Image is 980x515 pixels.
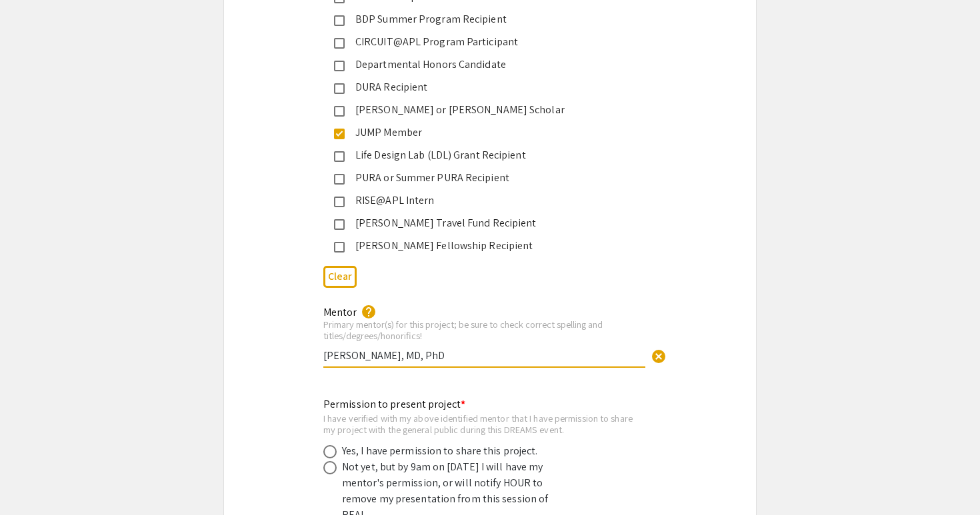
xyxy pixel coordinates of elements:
span: cancel [651,348,667,364]
div: JUMP Member [345,125,625,141]
mat-icon: help [361,304,377,320]
mat-label: Mentor [323,305,357,319]
div: [PERSON_NAME] Travel Fund Recipient [345,215,625,231]
div: Primary mentor(s) for this project; be sure to check correct spelling and titles/degrees/honorifics! [323,318,645,342]
button: Clear [645,342,672,368]
button: Clear [323,266,357,288]
div: Departmental Honors Candidate [345,57,625,73]
div: DURA Recipient [345,79,625,95]
mat-label: Permission to present project [323,397,465,411]
iframe: Chat [10,455,57,505]
div: Life Design Lab (LDL) Grant Recipient [345,147,625,163]
input: Type Here [323,348,645,362]
div: RISE@APL Intern [345,193,625,209]
div: [PERSON_NAME] or [PERSON_NAME] Scholar [345,102,625,118]
div: CIRCUIT@APL Program Participant [345,34,625,50]
div: BDP Summer Program Recipient [345,11,625,27]
div: Yes, I have permission to share this project. [342,443,538,459]
div: [PERSON_NAME] Fellowship Recipient [345,238,625,254]
div: PURA or Summer PURA Recipient [345,170,625,186]
div: I have verified with my above identified mentor that I have permission to share my project with t... [323,412,635,436]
